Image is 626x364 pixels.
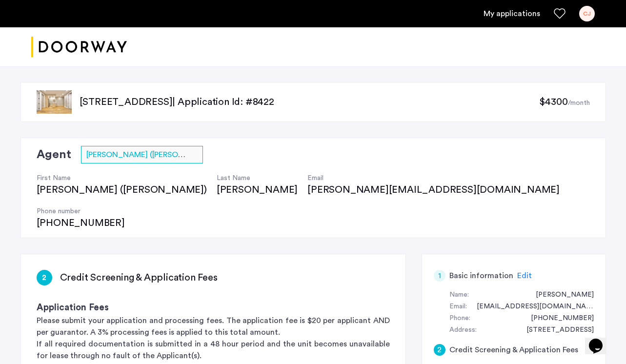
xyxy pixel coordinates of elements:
a: My application [484,8,540,20]
h5: Credit Screening & Application Fees [449,344,578,356]
div: 1 [434,270,445,282]
h3: Credit Screening & Application Fees [60,271,218,284]
img: apartment [37,90,72,114]
a: Favorites [554,8,565,20]
h5: Basic information [449,270,513,282]
div: 616 South Ashley Street [517,324,594,336]
div: carjam@umich.edu [467,301,594,313]
div: Phone: [449,313,470,324]
h4: Email [307,173,569,183]
h4: Phone number [37,206,125,216]
div: [PERSON_NAME] [217,183,298,197]
div: CJ [579,6,595,21]
img: logo [31,29,127,65]
h4: First Name [37,173,207,183]
iframe: chat widget [585,325,616,354]
div: +15018135462 [521,313,594,324]
div: Caroline James [526,289,594,301]
h3: Application Fees [37,301,390,315]
div: Email: [449,301,467,313]
p: If all required documentation is submitted in a 48 hour period and the unit becomes unavailable f... [37,338,390,362]
span: Edit [517,272,532,280]
sub: /month [568,100,590,106]
div: [PERSON_NAME] ([PERSON_NAME]) [37,183,207,197]
div: 2 [434,344,445,356]
div: [PHONE_NUMBER] [37,216,125,230]
p: Please submit your application and processing fees. The application fee is $20 per applicant AND ... [37,315,390,338]
div: Address: [449,324,477,336]
h2: Agent [37,146,71,163]
div: 2 [37,270,52,285]
div: [PERSON_NAME][EMAIL_ADDRESS][DOMAIN_NAME] [307,183,569,197]
span: $4300 [539,97,567,107]
p: [STREET_ADDRESS] | Application Id: #8422 [80,95,540,109]
h4: Last Name [217,173,298,183]
a: Cazamio logo [31,29,127,65]
div: Name: [449,289,469,301]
